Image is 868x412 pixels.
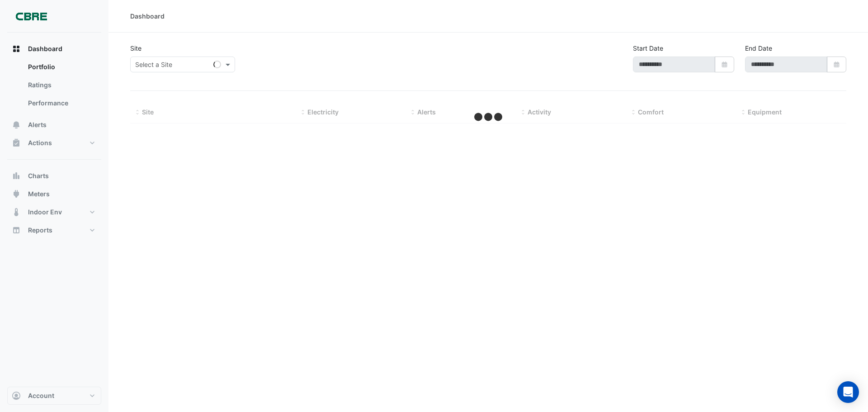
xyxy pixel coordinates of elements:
[12,189,21,199] app-icon: Meters
[528,108,551,116] span: Activity
[633,43,663,53] label: Start Date
[7,387,101,405] button: Account
[130,43,142,53] label: Site
[28,44,62,53] span: Dashboard
[28,208,62,217] span: Indoor Env
[12,171,21,180] app-icon: Charts
[7,185,101,203] button: Meters
[837,381,859,403] div: Open Intercom Messenger
[7,116,101,134] button: Alerts
[12,120,21,129] app-icon: Alerts
[28,120,47,129] span: Alerts
[21,94,101,112] a: Performance
[7,134,101,152] button: Actions
[745,43,772,53] label: End Date
[28,171,49,180] span: Charts
[142,108,154,116] span: Site
[28,391,54,400] span: Account
[28,138,52,147] span: Actions
[12,138,21,147] app-icon: Actions
[7,58,101,116] div: Dashboard
[307,108,339,116] span: Electricity
[12,208,21,217] app-icon: Indoor Env
[21,58,101,76] a: Portfolio
[11,7,52,25] img: Company Logo
[7,40,101,58] button: Dashboard
[7,203,101,221] button: Indoor Env
[21,76,101,94] a: Ratings
[12,226,21,235] app-icon: Reports
[28,226,52,235] span: Reports
[638,108,664,116] span: Comfort
[7,167,101,185] button: Charts
[28,189,50,199] span: Meters
[748,108,782,116] span: Equipment
[7,221,101,239] button: Reports
[12,44,21,53] app-icon: Dashboard
[130,11,165,21] div: Dashboard
[417,108,436,116] span: Alerts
